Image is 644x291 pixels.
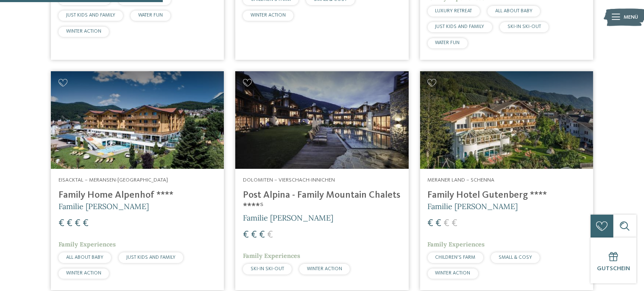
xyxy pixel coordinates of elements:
[59,177,168,183] span: Eisacktal – Meransen-[GEOGRAPHIC_DATA]
[243,213,333,223] span: Familie [PERSON_NAME]
[428,190,585,201] h4: Family Hotel Gutenberg ****
[444,218,450,229] span: €
[428,201,518,211] span: Familie [PERSON_NAME]
[267,230,273,240] span: €
[66,13,115,18] span: JUST KIDS AND FAMILY
[59,241,116,248] span: Family Experiences
[435,271,471,276] span: WINTER ACTION
[251,230,257,240] span: €
[597,266,630,271] span: Gutschein
[436,218,442,229] span: €
[59,201,149,211] span: Familie [PERSON_NAME]
[251,266,284,271] span: SKI-IN SKI-OUT
[66,255,103,260] span: ALL ABOUT BABY
[259,230,265,240] span: €
[251,13,286,18] span: WINTER ACTION
[243,190,401,213] h4: Post Alpina - Family Mountain Chalets ****ˢ
[435,40,460,45] span: WATER FUN
[126,255,176,260] span: JUST KIDS AND FAMILY
[138,13,163,18] span: WATER FUN
[435,8,472,14] span: LUXURY RETREAT
[59,190,216,201] h4: Family Home Alpenhof ****
[435,24,485,29] span: JUST KIDS AND FAMILY
[51,71,224,290] a: Familienhotels gesucht? Hier findet ihr die besten! Eisacktal – Meransen-[GEOGRAPHIC_DATA] Family...
[243,177,335,183] span: Dolomiten – Vierschach-Innichen
[83,218,89,229] span: €
[435,255,476,260] span: CHILDREN’S FARM
[66,29,101,34] span: WINTER ACTION
[66,271,101,276] span: WINTER ACTION
[591,238,636,283] a: Gutschein
[420,71,593,290] a: Familienhotels gesucht? Hier findet ihr die besten! Meraner Land – Schenna Family Hotel Gutenberg...
[452,218,458,229] span: €
[420,71,593,169] img: Family Hotel Gutenberg ****
[507,24,541,29] span: SKI-IN SKI-OUT
[495,8,532,14] span: ALL ABOUT BABY
[235,71,408,169] img: Post Alpina - Family Mountain Chalets ****ˢ
[51,71,224,169] img: Family Home Alpenhof ****
[307,266,342,271] span: WINTER ACTION
[428,241,485,248] span: Family Experiences
[428,218,434,229] span: €
[499,255,532,260] span: SMALL & COSY
[243,252,300,260] span: Family Experiences
[75,218,81,229] span: €
[67,218,72,229] span: €
[243,230,249,240] span: €
[235,71,408,290] a: Familienhotels gesucht? Hier findet ihr die besten! Dolomiten – Vierschach-Innichen Post Alpina -...
[59,218,64,229] span: €
[428,177,495,183] span: Meraner Land – Schenna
